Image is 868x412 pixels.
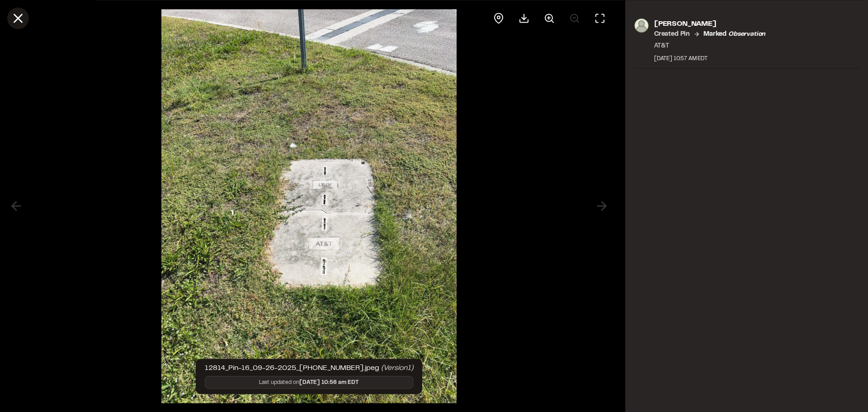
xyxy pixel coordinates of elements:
button: Toggle Fullscreen [589,7,611,29]
p: AT&T [654,41,765,51]
img: photo [634,18,649,33]
em: observation [728,31,765,37]
div: View pin on map [488,7,509,29]
p: [PERSON_NAME] [654,18,765,29]
div: [DATE] 10:57 AM EDT [654,54,765,62]
p: Created Pin [654,29,690,39]
button: Close modal [7,7,29,29]
p: Marked [703,29,765,39]
button: Zoom in [538,7,560,29]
